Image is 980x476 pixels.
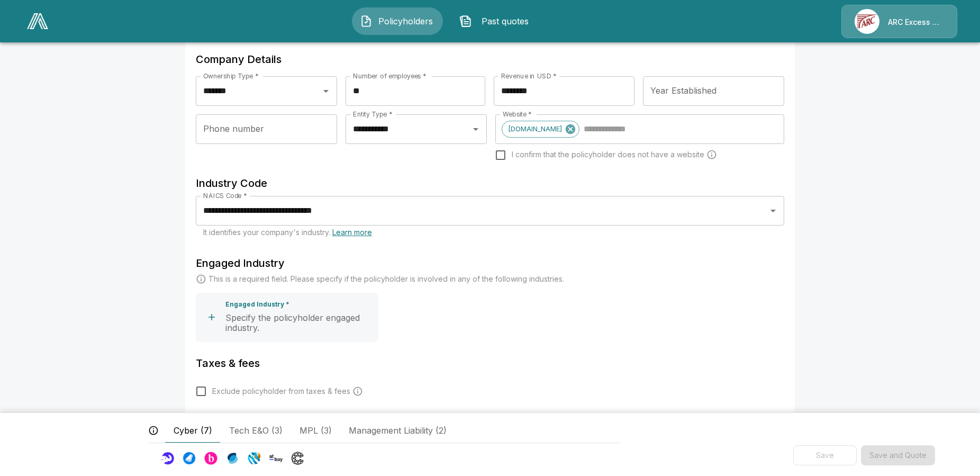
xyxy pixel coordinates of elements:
[269,452,283,465] img: Carrier Logo
[360,15,373,28] img: Policyholders Icon
[225,313,374,334] p: Specify the policyholder engaged industry.
[319,84,333,98] button: Open
[468,122,483,137] button: Open
[502,123,568,135] span: [DOMAIN_NAME]
[766,203,781,218] button: Open
[300,424,332,437] span: MPL (3)
[208,274,564,284] p: This is a required field. Please specify if the policyholder is involved in any of the following ...
[226,452,239,465] img: Carrier Logo
[476,15,534,28] span: Past quotes
[451,7,542,35] button: Past quotes IconPast quotes
[512,149,704,160] span: I confirm that the policyholder does not have a website
[225,301,289,309] p: Engaged Industry *
[212,386,350,397] span: Exclude policyholder from taxes & fees
[196,293,378,342] button: Engaged Industry *Specify the policyholder engaged industry.
[196,175,784,192] h6: Industry Code
[459,15,472,28] img: Past quotes Icon
[352,7,443,35] button: Policyholders IconPolicyholders
[377,15,435,28] span: Policyholders
[353,71,427,80] label: Number of employees *
[196,355,784,372] h6: Taxes & fees
[203,71,258,80] label: Ownership Type *
[855,9,879,34] img: Agency Icon
[332,228,372,237] a: Learn more
[841,5,957,38] a: Agency IconARC Excess & Surplus
[349,424,447,437] span: Management Liability (2)
[229,424,283,437] span: Tech E&O (3)
[204,452,217,465] img: Carrier Logo
[196,51,784,68] h6: Company Details
[352,386,363,397] svg: Carrier and processing fees will still be applied
[203,228,372,237] span: It identifies your company's industry.
[183,452,196,465] img: Carrier Logo
[203,191,247,200] label: NAICS Code *
[27,13,48,29] img: AA Logo
[502,121,579,138] div: [DOMAIN_NAME]
[353,110,392,119] label: Entity Type *
[503,110,532,119] label: Website *
[248,452,261,465] img: Carrier Logo
[706,149,717,160] svg: Carriers run a cyber security scan on the policyholders' websites. Please enter a website wheneve...
[501,71,557,80] label: Revenue in USD *
[291,452,304,465] img: Carrier Logo
[196,255,784,272] h6: Engaged Industry
[196,411,784,428] h6: Policyholder Contact Information
[174,424,212,437] span: Cyber (7)
[888,17,944,28] p: ARC Excess & Surplus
